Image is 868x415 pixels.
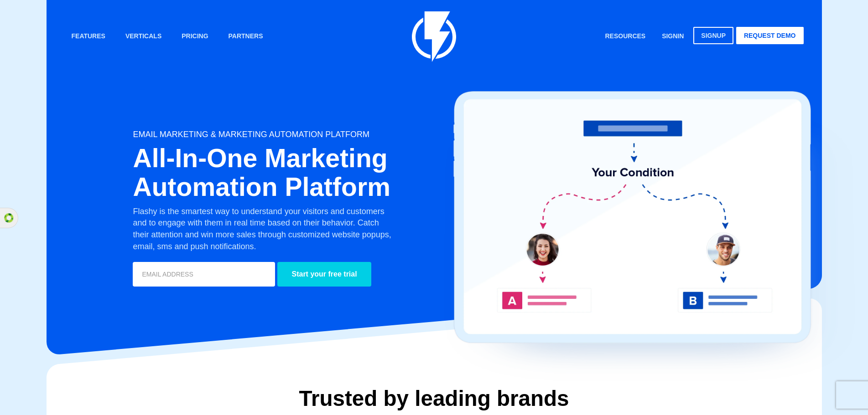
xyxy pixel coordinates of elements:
a: Pricing [175,27,215,46]
p: Flashy is the smartest way to understand your visitors and customers and to engage with them in r... [133,206,396,253]
a: signin [655,27,691,46]
a: Features [65,27,112,46]
a: request demo [736,27,804,44]
h2: Trusted by leading brands [47,387,822,410]
h1: EMAIL MARKETING & MARKETING AUTOMATION PLATFORM [133,130,489,139]
h2: All-In-One Marketing Automation Platform [133,144,489,201]
a: Partners [222,27,270,46]
a: Resources [598,27,653,46]
a: Verticals [119,27,168,46]
input: Start your free trial [277,262,371,287]
input: EMAIL ADDRESS [133,262,275,287]
a: signup [693,27,733,44]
